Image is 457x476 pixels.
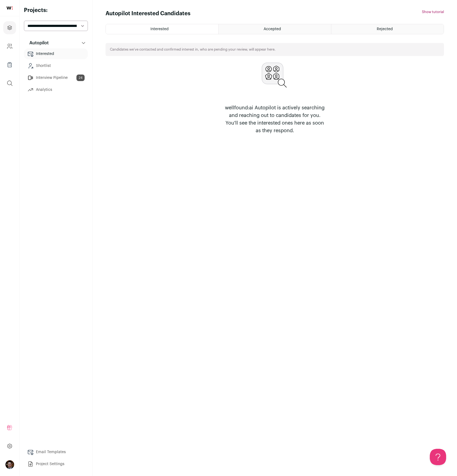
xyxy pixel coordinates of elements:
a: Email Templates [24,447,88,458]
h1: Autopilot Interested Candidates [106,10,190,17]
img: 232269-medium_jpg [5,460,14,469]
a: Interview Pipeline24 [24,72,88,83]
a: Rejected [331,24,444,34]
a: Project Settings [24,459,88,469]
a: Accepted [219,24,331,34]
button: Autopilot [24,38,88,48]
button: Show tutorial [422,10,444,14]
a: Company and ATS Settings [3,40,16,53]
a: Projects [3,21,16,34]
span: Rejected [377,27,393,31]
button: Open dropdown [5,460,14,469]
a: Company Lists [3,58,16,71]
a: Shortlist [24,60,88,71]
a: Interested [24,48,88,59]
p: wellfound:ai Autopilot is actively searching and reaching out to candidates for you. You'll see t... [223,104,327,134]
p: Candidates we’ve contacted and confirmed interest in, who are pending your review, will appear here. [110,47,276,52]
span: Interested [150,27,169,31]
p: Autopilot [26,40,49,46]
iframe: Toggle Customer Support [430,449,446,465]
a: Analytics [24,84,88,95]
h2: Projects: [24,7,88,14]
span: Accepted [264,27,281,31]
span: 24 [76,75,85,81]
img: wellfound-shorthand-0d5821cbd27db2630d0214b213865d53afaa358527fdda9d0ea32b1df1b89c2c.svg [7,7,13,10]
